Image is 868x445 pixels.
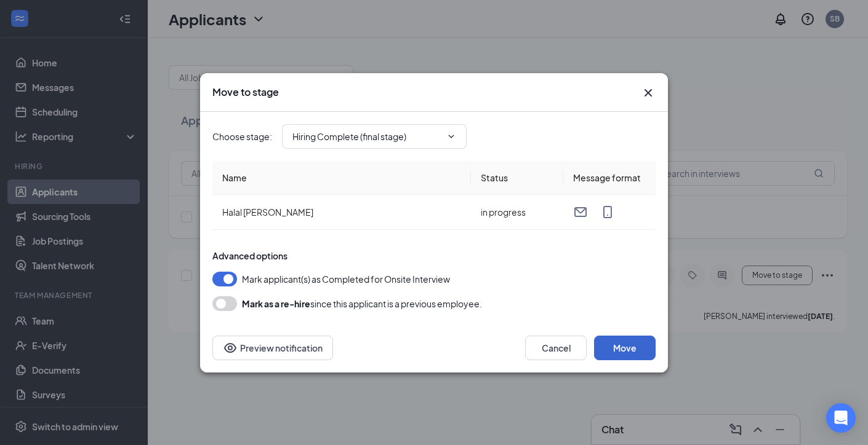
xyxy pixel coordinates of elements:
svg: Eye [223,341,238,355]
svg: Email [573,205,588,219]
svg: Cross [641,85,656,100]
span: Choose stage : [212,130,272,143]
div: Advanced options [212,250,656,262]
svg: MobileSms [600,205,615,219]
th: Name [212,161,471,195]
div: since this applicant is a previous employee. [242,296,482,311]
th: Status [471,161,563,195]
button: Move [594,336,656,360]
div: Open Intercom Messenger [826,403,856,433]
b: Mark as a re-hire [242,298,310,309]
button: Close [641,85,656,100]
button: Preview notificationEye [212,336,333,360]
th: Message format [563,161,656,195]
span: Halal [PERSON_NAME] [222,207,313,218]
h3: Move to stage [212,85,279,99]
button: Cancel [525,336,587,360]
span: Mark applicant(s) as Completed for Onsite Interview [242,272,450,286]
svg: ChevronDown [446,132,456,141]
td: in progress [471,195,563,230]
